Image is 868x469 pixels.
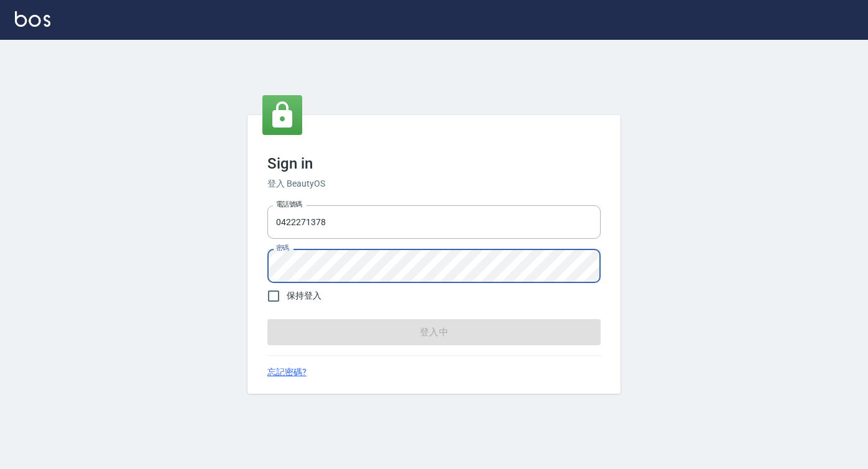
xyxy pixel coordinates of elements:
a: 忘記密碼? [267,366,307,379]
label: 電話號碼 [276,200,302,209]
h3: Sign in [267,155,601,172]
label: 密碼 [276,243,289,253]
h6: 登入 BeautyOS [267,177,601,190]
img: Logo [15,11,50,27]
span: 保持登入 [287,289,321,302]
